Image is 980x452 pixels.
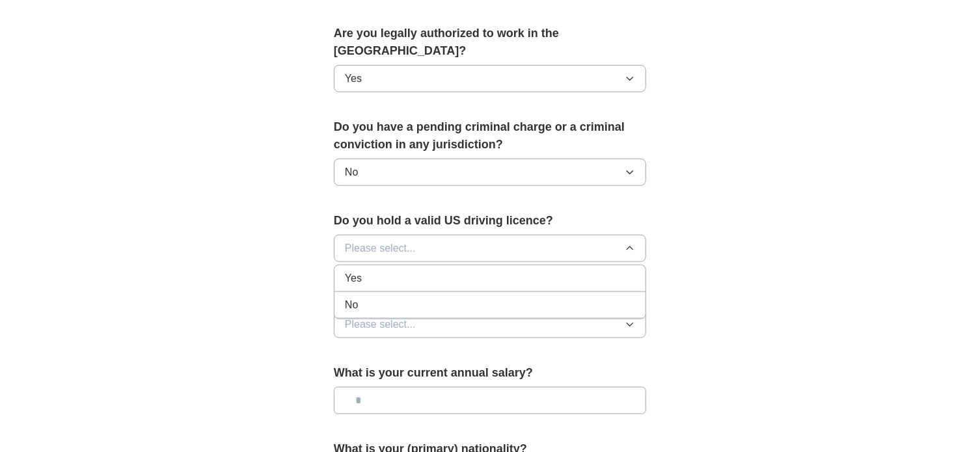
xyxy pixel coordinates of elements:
span: Yes [345,271,362,286]
span: Please select... [345,317,416,332]
span: Yes [345,71,362,86]
label: Do you hold a valid US driving licence? [334,212,646,230]
button: Please select... [334,311,646,338]
button: No [334,159,646,186]
button: Please select... [334,235,646,262]
label: Are you legally authorized to work in the [GEOGRAPHIC_DATA]? [334,25,646,60]
label: Do you have a pending criminal charge or a criminal conviction in any jurisdiction? [334,118,646,153]
label: What is your current annual salary? [334,364,646,382]
span: Please select... [345,241,416,256]
span: No [345,297,358,313]
button: Yes [334,65,646,92]
span: No [345,165,358,180]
